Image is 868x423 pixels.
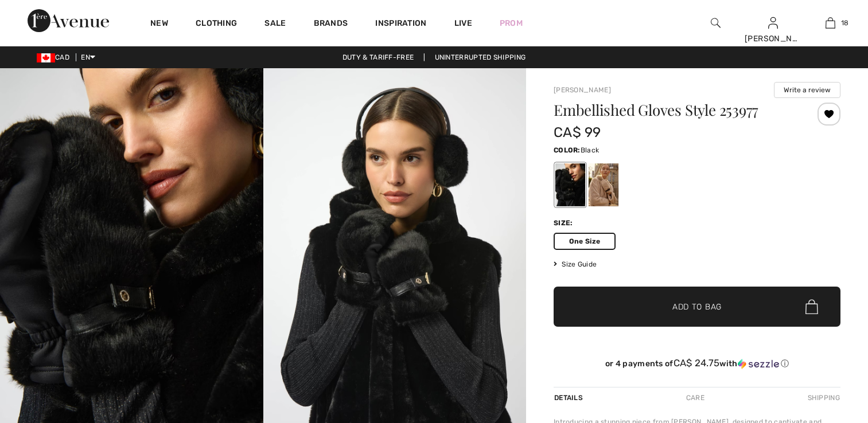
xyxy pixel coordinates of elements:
[826,16,835,30] img: My Bag
[554,287,840,327] button: Add to Bag
[81,53,95,61] span: EN
[554,86,611,94] a: [PERSON_NAME]
[554,103,793,117] h1: Embellished Gloves Style 253977
[774,82,840,98] button: Write a review
[500,17,523,29] a: Prom
[37,53,55,62] img: Canadian Dollar
[454,17,472,29] a: Live
[554,233,616,250] span: One Size
[554,387,586,408] div: Details
[314,18,348,30] a: Brands
[672,301,722,313] span: Add to Bag
[745,33,801,45] div: [PERSON_NAME]
[554,218,575,228] div: Size:
[768,17,778,28] a: Sign In
[196,18,237,30] a: Clothing
[805,387,840,408] div: Shipping
[589,163,618,206] div: Almond
[711,16,721,30] img: search the website
[768,16,778,30] img: My Info
[554,259,597,269] span: Size Guide
[554,358,840,373] div: or 4 payments ofCA$ 24.75withSezzle Click to learn more about Sezzle
[802,16,858,30] a: 18
[554,124,601,140] span: CA$ 99
[581,146,600,154] span: Black
[555,163,585,206] div: Black
[674,357,720,369] span: CA$ 24.75
[554,146,581,154] span: Color:
[375,18,426,30] span: Inspiration
[841,18,849,28] span: 18
[37,53,74,61] span: CAD
[264,18,286,30] a: Sale
[554,358,840,369] div: or 4 payments of with
[28,9,109,32] img: 1ère Avenue
[676,387,714,408] div: Care
[150,18,168,30] a: New
[738,359,779,369] img: Sezzle
[805,299,818,314] img: Bag.svg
